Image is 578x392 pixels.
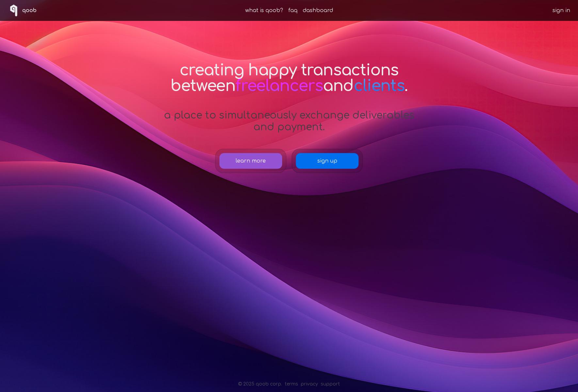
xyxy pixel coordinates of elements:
a: sign in [553,7,570,14]
a: qoob [8,5,37,16]
a: support [321,381,340,387]
span: clients [354,77,405,95]
span: freelancers [235,77,323,95]
span: and [323,77,354,95]
span: creating happy transactions between [170,62,398,95]
a: dashboard [303,7,333,14]
span: . [405,77,408,95]
a: privacy [301,381,318,387]
p: qoob [22,7,37,14]
a: what is qoob? [245,7,283,14]
div: a place to simultaneously exchange deliverables and payment. [164,110,414,133]
a: terms [285,381,298,387]
a: sign up [296,153,359,169]
span: © 2025 qoob corp. [238,381,282,387]
a: faq [288,7,297,14]
a: learn more [219,153,282,169]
